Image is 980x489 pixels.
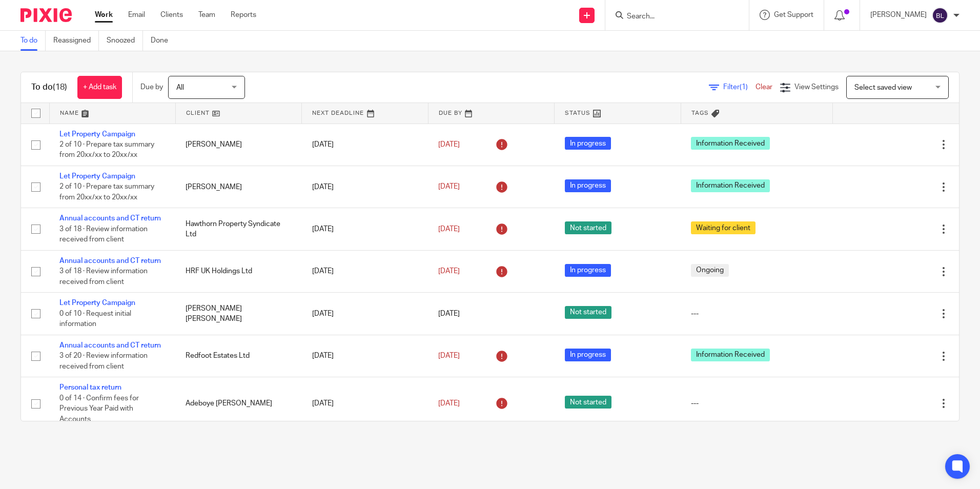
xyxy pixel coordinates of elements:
[59,215,161,222] a: Annual accounts and CT return
[59,268,148,286] span: 3 of 18 · Review information received from client
[756,84,772,91] a: Clear
[794,84,839,91] span: View Settings
[438,184,460,191] span: [DATE]
[691,264,729,277] span: Ongoing
[160,10,183,20] a: Clients
[565,137,611,150] span: In progress
[59,384,121,391] a: Personal tax return
[53,83,67,91] span: (18)
[31,82,67,93] h1: To do
[59,226,148,243] span: 3 of 18 · Review information received from client
[59,352,148,370] span: 3 of 20 · Review information received from client
[77,76,122,99] a: + Add task
[59,131,135,138] a: Let Property Campaign
[438,310,460,317] span: [DATE]
[565,306,611,319] span: Not started
[302,377,428,430] td: [DATE]
[59,310,131,328] span: 0 of 10 · Request initial information
[175,377,301,430] td: Adeboye [PERSON_NAME]
[691,349,770,361] span: Information Received
[302,166,428,208] td: [DATE]
[128,10,145,20] a: Email
[107,31,143,51] a: Snoozed
[565,221,611,234] span: Not started
[438,268,460,275] span: [DATE]
[626,12,718,22] input: Search
[59,342,161,349] a: Annual accounts and CT return
[59,173,135,180] a: Let Property Campaign
[59,257,161,264] a: Annual accounts and CT return
[95,10,113,20] a: Work
[231,10,256,20] a: Reports
[175,293,301,335] td: [PERSON_NAME] [PERSON_NAME]
[438,352,460,359] span: [DATE]
[175,124,301,166] td: [PERSON_NAME]
[53,31,99,51] a: Reassigned
[302,124,428,166] td: [DATE]
[59,299,135,307] a: Let Property Campaign
[565,349,611,361] span: In progress
[740,84,748,91] span: (1)
[691,221,756,234] span: Waiting for client
[59,184,154,201] span: 2 of 10 · Prepare tax summary from 20xx/xx to 20xx/xx
[691,398,822,409] div: ---
[691,137,770,150] span: Information Received
[302,293,428,335] td: [DATE]
[302,208,428,250] td: [DATE]
[438,400,460,407] span: [DATE]
[151,31,176,51] a: Done
[723,84,756,91] span: Filter
[438,141,460,148] span: [DATE]
[870,10,927,20] p: [PERSON_NAME]
[198,10,215,20] a: Team
[691,179,770,192] span: Information Received
[175,250,301,292] td: HRF UK Holdings Ltd
[691,110,709,116] span: Tags
[565,179,611,192] span: In progress
[176,84,184,91] span: All
[21,8,72,22] img: Pixie
[565,264,611,277] span: In progress
[302,335,428,377] td: [DATE]
[691,309,822,319] div: ---
[302,250,428,292] td: [DATE]
[565,396,611,409] span: Not started
[932,7,948,24] img: svg%3E
[175,166,301,208] td: [PERSON_NAME]
[21,31,46,51] a: To do
[140,82,163,92] p: Due by
[59,141,154,159] span: 2 of 10 · Prepare tax summary from 20xx/xx to 20xx/xx
[175,208,301,250] td: Hawthorn Property Syndicate Ltd
[774,11,813,18] span: Get Support
[438,226,460,233] span: [DATE]
[175,335,301,377] td: Redfoot Estates Ltd
[854,84,912,91] span: Select saved view
[59,395,139,423] span: 0 of 14 · Confirm fees for Previous Year Paid with Accounts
